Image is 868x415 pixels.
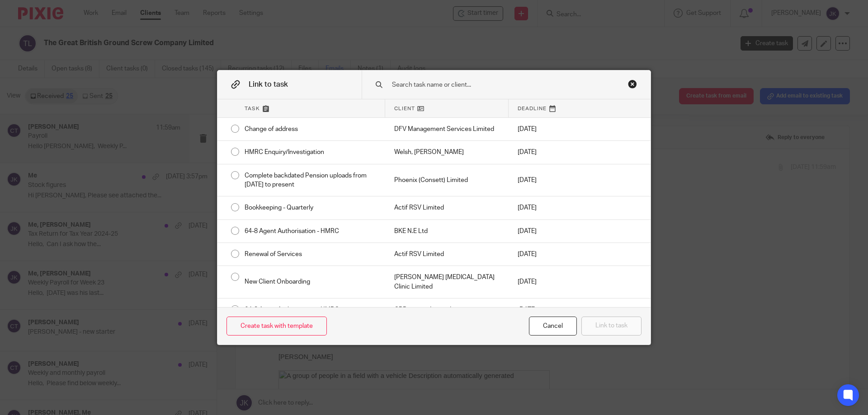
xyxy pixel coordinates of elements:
[509,298,580,321] div: [DATE]
[236,220,385,242] div: 64-8 Agent Authorisation - HMRC
[628,79,637,89] div: Close this dialog window
[236,164,385,196] div: Complete backdated Pension uploads from [DATE] to present
[385,266,509,298] div: Mark as done
[385,141,509,163] div: Mark as done
[90,52,97,60] img: tab_keywords_by_traffic_grey.svg
[509,243,580,266] div: [DATE]
[391,80,609,90] input: Search task name or client...
[236,196,385,219] div: Bookkeeping - Quarterly
[226,317,327,336] a: Create task with template
[394,105,415,112] span: Client
[509,266,580,298] div: [DATE]
[385,196,509,219] div: Mark as done
[509,164,580,196] div: [DATE]
[385,164,509,196] div: Mark as done
[14,23,22,31] img: website_grey.svg
[245,105,260,112] span: Task
[236,118,385,140] div: Change of address
[385,220,509,242] div: Mark as done
[385,243,509,266] div: Mark as done
[509,141,580,163] div: [DATE]
[100,53,152,59] div: Keywords by Traffic
[385,118,509,140] div: Mark as done
[236,243,385,266] div: Renewal of Services
[509,196,580,219] div: [DATE]
[509,118,580,140] div: [DATE]
[581,317,642,336] button: Link to task
[509,220,580,242] div: [DATE]
[236,298,385,321] div: 64-8 Agent Authorisation - HMRC
[236,141,385,163] div: HMRC Enquiry/Investigation
[24,52,32,60] img: tab_domain_overview_orange.svg
[34,53,81,59] div: Domain Overview
[236,266,385,298] div: New Client Onboarding
[14,14,22,22] img: logo_orange.svg
[518,105,547,112] span: Deadline
[249,81,288,88] span: Link to task
[385,298,509,321] div: Mark as done
[529,317,577,336] div: Close this dialog window
[24,23,99,31] div: Domain: [DOMAIN_NAME]
[25,14,44,22] div: v 4.0.25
